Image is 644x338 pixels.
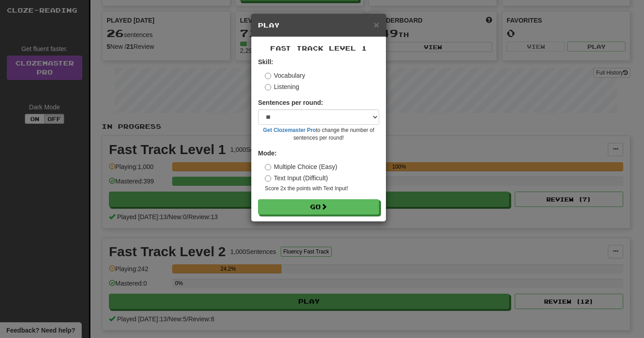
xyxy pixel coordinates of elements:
label: Vocabulary [265,71,305,80]
input: Listening [265,84,271,90]
label: Multiple Choice (Easy) [265,162,337,171]
strong: Skill: [258,58,273,66]
h5: Play [258,21,379,30]
small: Score 2x the points with Text Input ! [265,185,379,192]
small: to change the number of sentences per round! [258,127,379,142]
label: Listening [265,82,299,91]
button: Go [258,199,379,215]
a: Get Clozemaster Pro [263,127,316,133]
span: × [374,19,379,30]
label: Sentences per round: [258,98,323,107]
input: Multiple Choice (Easy) [265,164,271,170]
span: Fast Track Level 1 [270,44,367,52]
input: Text Input (Difficult) [265,175,271,182]
strong: Mode: [258,150,277,157]
input: Vocabulary [265,73,271,79]
button: Close [374,20,379,29]
label: Text Input (Difficult) [265,174,328,183]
